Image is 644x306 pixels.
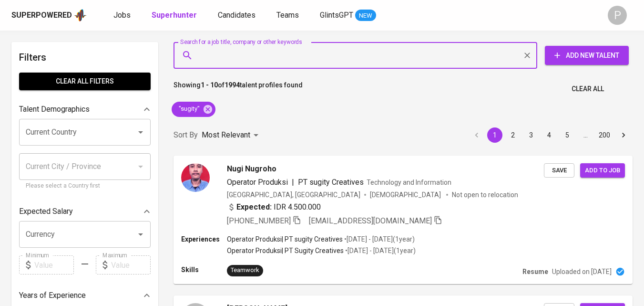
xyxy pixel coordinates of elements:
div: P [608,6,627,25]
button: Clear [521,49,534,62]
p: Not open to relocation [452,190,518,200]
p: Skills [181,265,227,274]
div: Expected Salary [19,202,151,221]
button: Add New Talent [545,46,629,65]
div: Talent Demographics [19,100,151,119]
h6: Filters [19,50,151,65]
div: Teamwork [231,266,259,275]
span: Teams [276,11,299,20]
button: Add to job [580,163,625,178]
span: Nugi Nugroho [227,163,276,175]
p: Showing of talent profiles found [174,80,303,98]
div: Most Relevant [202,127,262,144]
span: NEW [355,11,376,21]
button: Go to page 200 [596,127,613,143]
b: 1994 [225,81,240,89]
b: Superhunter [152,11,197,20]
span: Add New Talent [552,50,621,62]
span: Add to job [585,165,620,176]
button: Go to next page [616,127,631,143]
span: [EMAIL_ADDRESS][DOMAIN_NAME] [309,216,432,225]
input: Value [34,255,74,274]
a: Jobs [113,10,133,21]
div: IDR 4.500.000 [227,201,321,213]
span: Candidates [218,11,256,20]
span: Jobs [113,11,131,20]
div: … [578,130,593,140]
button: Go to page 2 [505,127,521,143]
div: "sugity" [172,102,215,117]
p: Please select a Country first [26,181,144,191]
p: Expected Salary [19,206,73,217]
button: Go to page 3 [523,127,539,143]
nav: pagination navigation [468,127,633,143]
button: Clear All filters [19,73,151,90]
span: PT sugity Creatives [298,178,364,187]
p: Operator Produksi | PT Sugity Creatives [227,246,344,255]
b: Expected: [236,201,272,213]
span: [DEMOGRAPHIC_DATA] [370,190,442,200]
button: Open [134,228,147,241]
p: Uploaded on [DATE] [552,267,612,276]
button: Save [544,163,574,178]
button: page 1 [487,127,502,143]
a: GlintsGPT NEW [320,10,376,21]
button: Go to page 4 [542,127,557,143]
img: 19e1b182b3609f70328db26ff867d134.jpeg [181,163,210,192]
a: Nugi NugrohoOperator Produksi|PT sugity CreativesTechnology and Information[GEOGRAPHIC_DATA], [GE... [174,156,633,284]
p: Experiences [181,234,227,244]
span: Clear All filters [27,75,143,87]
a: Superhunter [152,10,199,21]
div: Superpowered [11,10,72,21]
p: Most Relevant [202,129,250,141]
p: Sort By [174,129,198,141]
a: Superpoweredapp logo [11,8,87,22]
a: Teams [276,10,301,21]
p: Resume [522,267,548,276]
button: Open [134,126,147,139]
button: Go to page 5 [560,127,575,143]
p: Operator Produksi | PT sugity Creatives [227,234,343,244]
p: Years of Experience [19,290,86,301]
span: GlintsGPT [320,11,353,20]
span: Save [549,165,570,176]
span: Clear All [572,83,604,95]
span: | [292,177,294,188]
button: Clear All [568,80,608,98]
a: Candidates [218,10,257,21]
p: Talent Demographics [19,104,90,115]
p: • [DATE] - [DATE] ( 1 year ) [344,246,416,255]
b: 1 - 10 [201,81,218,89]
div: Years of Experience [19,286,151,305]
span: "sugity" [172,105,205,114]
span: [PHONE_NUMBER] [227,216,291,225]
input: Value [111,255,151,274]
span: Operator Produksi [227,178,288,187]
img: app logo [74,8,87,22]
div: [GEOGRAPHIC_DATA], [GEOGRAPHIC_DATA] [227,190,360,200]
p: • [DATE] - [DATE] ( 1 year ) [343,234,415,244]
span: Technology and Information [367,179,451,186]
